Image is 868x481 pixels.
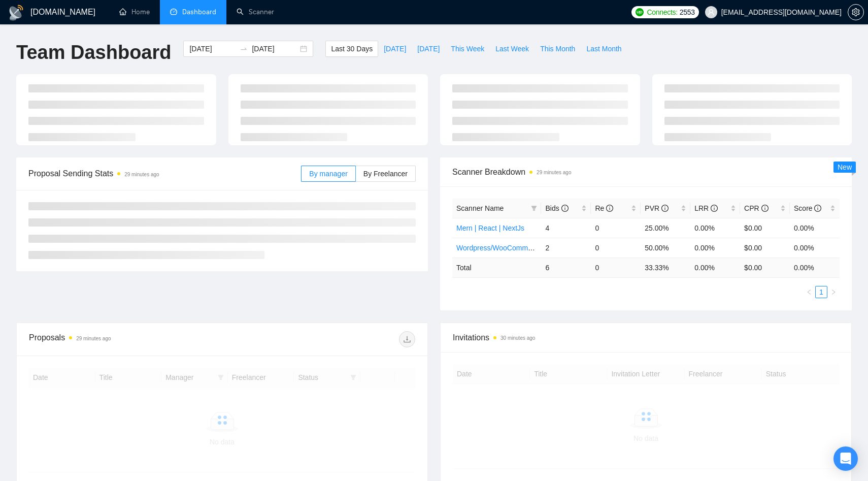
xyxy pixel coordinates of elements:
[814,205,821,212] span: info-circle
[827,286,840,298] button: right
[29,331,222,347] div: Proposals
[636,8,644,16] img: upwork-logo.png
[237,8,274,16] a: searchScanner
[591,238,641,258] td: 0
[16,41,171,65] h1: Team Dashboard
[529,201,539,216] span: filter
[537,170,571,175] time: 29 minutes ago
[363,170,408,178] span: By Freelancer
[76,336,111,341] time: 29 minutes ago
[645,204,669,212] span: PVR
[690,258,740,277] td: 0.00 %
[744,204,768,212] span: CPR
[456,204,504,212] span: Scanner Name
[452,258,541,277] td: Total
[806,289,812,295] span: left
[417,43,440,54] span: [DATE]
[453,331,839,344] span: Invitations
[833,446,858,471] div: Open Intercom Messenger
[761,205,769,212] span: info-circle
[252,43,298,54] input: End date
[325,41,378,57] button: Last 30 Days
[540,43,575,54] span: This Month
[790,258,840,277] td: 0.00 %
[500,335,535,341] time: 30 minutes ago
[586,43,621,54] span: Last Month
[690,238,740,258] td: 0.00%
[541,238,591,258] td: 2
[848,8,863,16] span: setting
[830,289,837,295] span: right
[581,41,627,57] button: Last Month
[816,286,827,298] a: 1
[708,9,715,16] span: user
[641,218,690,238] td: 25.00%
[690,218,740,238] td: 0.00%
[182,8,216,16] span: Dashboard
[740,258,790,277] td: $ 0.00
[240,45,248,53] span: to
[641,258,690,277] td: 33.33 %
[661,205,669,212] span: info-circle
[124,172,159,177] time: 29 minutes ago
[445,41,490,57] button: This Week
[794,204,821,212] span: Score
[28,167,301,180] span: Proposal Sending Stats
[591,218,641,238] td: 0
[240,45,248,53] span: swap-right
[790,218,840,238] td: 0.00%
[378,41,412,57] button: [DATE]
[8,5,24,21] img: logo
[119,8,150,16] a: homeHome
[790,238,840,258] td: 0.00%
[456,244,542,252] a: Wordpress/WooCommerce
[641,238,690,258] td: 50.00%
[452,166,840,178] span: Scanner Breakdown
[561,205,569,212] span: info-circle
[595,204,613,212] span: Re
[189,43,236,54] input: Start date
[740,238,790,258] td: $0.00
[606,205,613,212] span: info-circle
[838,163,852,171] span: New
[680,7,695,18] span: 2553
[490,41,535,57] button: Last Week
[694,204,718,212] span: LRR
[803,286,815,298] li: Previous Page
[848,4,864,20] button: setting
[451,43,484,54] span: This Week
[535,41,581,57] button: This Month
[541,218,591,238] td: 4
[803,286,815,298] button: left
[647,7,677,18] span: Connects:
[331,43,373,54] span: Last 30 Days
[545,204,568,212] span: Bids
[170,8,177,15] span: dashboard
[711,205,718,212] span: info-circle
[815,286,827,298] li: 1
[495,43,529,54] span: Last Week
[848,8,864,16] a: setting
[740,218,790,238] td: $0.00
[591,258,641,277] td: 0
[827,286,840,298] li: Next Page
[541,258,591,277] td: 6
[531,205,537,211] span: filter
[309,170,347,178] span: By manager
[412,41,445,57] button: [DATE]
[384,43,406,54] span: [DATE]
[456,224,524,232] a: Mern | React | NextJs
